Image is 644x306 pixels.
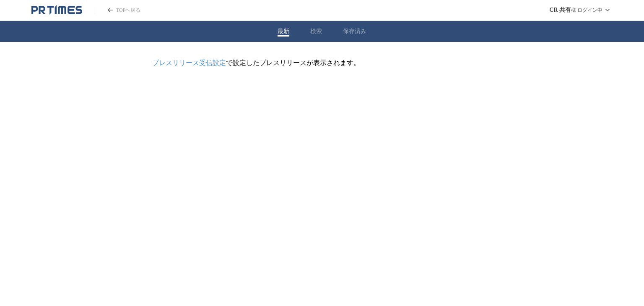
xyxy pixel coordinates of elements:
[278,28,289,35] button: 最新
[31,5,82,15] a: PR TIMESのトップページはこちら
[549,6,571,14] span: CR 共有
[95,7,140,14] a: PR TIMESのトップページはこちら
[152,59,492,68] p: で設定したプレスリリースが表示されます。
[343,28,366,35] button: 保存済み
[152,59,226,66] a: プレスリリース受信設定
[310,28,322,35] button: 検索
